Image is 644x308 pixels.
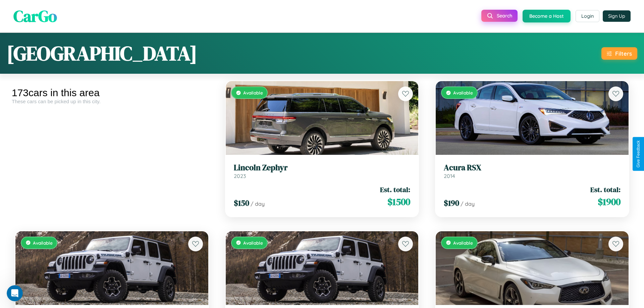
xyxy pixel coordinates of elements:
div: Filters [615,50,632,57]
button: Become a Host [523,10,571,22]
span: 2023 [234,173,246,179]
span: Available [453,90,473,96]
a: Lincoln Zephyr2023 [234,163,411,179]
span: Est. total: [380,185,410,194]
span: Est. total: [590,185,621,194]
span: $ 190 [444,197,459,208]
button: Filters [601,47,637,60]
h1: [GEOGRAPHIC_DATA] [7,40,197,67]
button: Login [576,10,599,22]
div: 173 cars in this area [12,87,212,99]
span: Search [497,13,512,19]
span: / day [251,200,265,207]
h3: Lincoln Zephyr [234,163,411,173]
span: $ 150 [234,197,249,208]
span: Available [243,90,263,96]
span: Available [33,240,53,246]
span: Available [243,240,263,246]
span: $ 1900 [598,195,621,208]
h3: Acura RSX [444,163,621,173]
span: 2014 [444,173,455,179]
iframe: Intercom live chat [7,285,23,301]
button: Search [481,10,518,22]
div: These cars can be picked up in this city. [12,99,212,104]
div: Give Feedback [636,140,641,168]
span: Available [453,240,473,246]
span: CarGo [13,5,57,27]
span: $ 1500 [387,195,410,208]
a: Acura RSX2014 [444,163,621,179]
button: Sign Up [603,10,631,22]
span: / day [461,200,475,207]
